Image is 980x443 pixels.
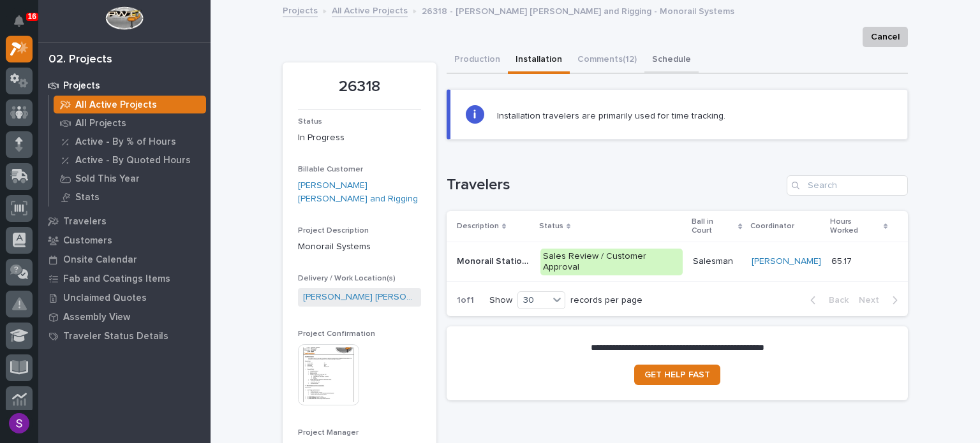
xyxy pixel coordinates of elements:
[540,249,683,275] div: Sales Review / Customer Approval
[75,99,157,111] p: All Active Projects
[38,76,211,95] a: Projects
[447,176,782,194] h1: Travelers
[75,136,176,148] p: Active - By % of Hours
[518,294,549,307] div: 30
[298,275,396,282] span: Delivery / Work Location(s)
[6,410,33,437] button: users-avatar
[38,307,211,326] a: Assembly View
[447,242,908,282] tr: Monorail StationsMonorail Stations Sales Review / Customer ApprovalSalesman[PERSON_NAME] 65.1765.17
[644,370,710,379] span: GET HELP FAST
[539,219,563,233] p: Status
[422,3,734,17] p: 26318 - [PERSON_NAME] [PERSON_NAME] and Rigging - Monorail Systems
[303,291,416,304] a: [PERSON_NAME] [PERSON_NAME] and Rigging
[457,219,499,233] p: Description
[871,29,900,45] span: Cancel
[298,118,322,126] span: Status
[332,3,408,17] a: All Active Projects
[570,295,642,306] p: records per page
[63,312,130,323] p: Assembly View
[447,47,508,74] button: Production
[63,273,170,285] p: Fab and Coatings Items
[634,365,720,385] a: GET HELP FAST
[298,429,359,437] span: Project Manager
[63,235,112,247] p: Customers
[63,80,100,92] p: Projects
[28,12,36,21] p: 16
[447,285,484,316] p: 1 of 1
[75,192,100,203] p: Stats
[863,27,908,47] button: Cancel
[49,133,211,150] a: Active - By % of Hours
[752,256,821,267] a: [PERSON_NAME]
[644,47,699,74] button: Schedule
[570,47,644,74] button: Comments (12)
[75,173,140,185] p: Sold This Year
[821,294,849,306] span: Back
[298,78,421,96] p: 26318
[298,179,421,206] a: [PERSON_NAME] [PERSON_NAME] and Rigging
[298,227,369,235] span: Project Description
[63,254,137,266] p: Onsite Calendar
[16,15,33,36] div: Notifications16
[692,215,735,238] p: Ball in Court
[48,53,112,67] div: 02. Projects
[38,288,211,307] a: Unclaimed Quotes
[63,331,168,342] p: Traveler Status Details
[38,212,211,231] a: Travelers
[105,6,143,30] img: Workspace Logo
[38,326,211,345] a: Traveler Status Details
[283,3,318,17] a: Projects
[298,166,363,173] span: Billable Customer
[38,250,211,269] a: Onsite Calendar
[49,151,211,169] a: Active - By Quoted Hours
[750,219,794,233] p: Coordinator
[693,256,741,267] p: Salesman
[854,294,908,306] button: Next
[457,254,533,267] p: Monorail Stations
[787,175,908,196] input: Search
[75,118,126,129] p: All Projects
[298,330,375,338] span: Project Confirmation
[75,155,191,166] p: Active - By Quoted Hours
[497,110,725,122] p: Installation travelers are primarily used for time tracking.
[489,295,512,306] p: Show
[38,231,211,250] a: Customers
[830,215,880,238] p: Hours Worked
[6,8,33,34] button: Notifications
[49,114,211,132] a: All Projects
[49,188,211,206] a: Stats
[49,96,211,113] a: All Active Projects
[298,131,421,145] p: In Progress
[800,294,854,306] button: Back
[38,269,211,288] a: Fab and Coatings Items
[49,170,211,187] a: Sold This Year
[831,254,854,267] p: 65.17
[508,47,570,74] button: Installation
[63,216,107,228] p: Travelers
[859,294,887,306] span: Next
[298,240,421,254] p: Monorail Systems
[63,293,147,304] p: Unclaimed Quotes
